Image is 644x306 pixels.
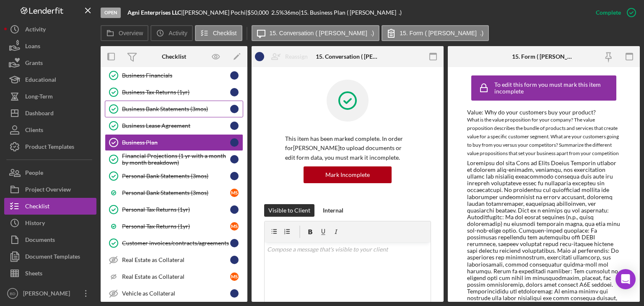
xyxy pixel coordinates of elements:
[299,9,402,16] div: | 15. Business Plan ( [PERSON_NAME] .)
[122,189,230,196] div: Personal Bank Statements (3mos)
[122,106,230,112] div: Business Bank Statements (3mos)
[10,291,15,296] text: BD
[270,30,374,36] label: 15. Conversation ( [PERSON_NAME] .)
[467,109,621,116] div: Value: Why do your customers buy your product?
[122,89,230,96] div: Business Tax Returns (1yr)
[195,25,242,41] button: Checklist
[25,215,45,233] div: History
[285,48,308,65] div: Reassign
[101,25,148,41] button: Overview
[162,53,186,60] div: Checklist
[284,9,299,16] div: 36 mo
[122,206,230,213] div: Personal Tax Returns (1yr)
[25,198,49,217] div: Checklist
[512,53,576,60] div: 15. Form ( [PERSON_NAME] .)
[271,9,284,16] div: 2.5 %
[105,201,243,218] a: Personal Tax Returns (1yr)
[169,30,187,36] label: Activity
[4,88,96,105] button: Long-Term
[122,122,230,129] div: Business Lease Agreement
[127,9,181,16] b: Agni Enterprises LLC
[4,54,96,71] button: Grants
[25,71,56,90] div: Educational
[382,25,489,41] button: 15. Form ( [PERSON_NAME] .)
[230,189,239,197] div: M S
[25,181,71,200] div: Project Overview
[119,30,143,36] label: Overview
[615,269,636,289] div: Open Intercom Messenger
[230,222,239,231] div: M S
[151,25,192,41] button: Activity
[325,166,370,183] div: Mark Incomplete
[122,223,230,230] div: Personal Tax Returns (1yr)
[4,164,96,181] button: People
[25,122,43,140] div: Clients
[247,9,269,16] span: $50,000
[105,117,243,134] a: Business Lease Agreement
[494,81,614,95] div: To edit this form you must mark this item incomplete
[25,248,80,267] div: Document Templates
[122,72,230,79] div: Business Financials
[4,21,96,38] button: Activity
[587,4,640,21] button: Complete
[105,134,243,151] a: Business Plan
[105,184,243,201] a: Personal Bank Statements (3mos)MS
[4,215,96,231] button: History
[319,204,348,217] button: Internal
[105,268,243,285] a: Real Estate as CollateralMS
[105,285,243,302] a: Vehicle as Collateral
[252,25,380,41] button: 15. Conversation ( [PERSON_NAME] .)
[400,30,483,36] label: 15. Form ( [PERSON_NAME] .)
[316,53,380,60] div: 15. Conversation ( [PERSON_NAME] .)
[304,166,392,183] button: Mark Incomplete
[127,9,183,16] div: |
[122,139,230,146] div: Business Plan
[467,116,621,158] div: What is the value proposition for your company? The value proposition describes the bundle of pro...
[105,235,243,252] a: Customer invoices/contracts/agreements
[183,9,247,16] div: [PERSON_NAME] Pochi |
[213,30,237,36] label: Checklist
[105,101,243,117] a: Business Bank Statements (3mos)
[105,84,243,101] a: Business Tax Returns (1yr)
[4,138,96,155] button: Product Templates
[4,231,96,248] button: Documents
[4,198,96,215] button: Checklist
[4,181,96,198] button: Project Overview
[25,164,43,183] div: People
[25,138,74,157] div: Product Templates
[4,265,96,282] button: Sheets
[25,54,43,73] div: Grants
[4,285,96,302] button: BD[PERSON_NAME]
[4,248,96,265] button: Document Templates
[25,21,46,40] div: Activity
[25,265,42,284] div: Sheets
[25,231,55,250] div: Documents
[4,122,96,138] button: Clients
[122,273,230,280] div: Real Estate as Collateral
[323,204,343,217] div: Internal
[25,105,54,124] div: Dashboard
[122,153,230,166] div: Financial Projections (1 yr with a month by month breakdown)
[251,48,316,65] button: Reassign
[105,218,243,235] a: Personal Tax Returns (1yr)MS
[268,204,310,217] div: Visible to Client
[285,134,410,162] p: This item has been marked complete. In order for [PERSON_NAME] to upload documents or edit form d...
[4,38,96,54] button: Loans
[4,105,96,122] button: Dashboard
[105,151,243,168] a: Financial Projections (1 yr with a month by month breakdown)
[4,71,96,88] a: Educational
[105,168,243,184] a: Personal Bank Statements (3mos)
[105,252,243,268] a: Real Estate as Collateral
